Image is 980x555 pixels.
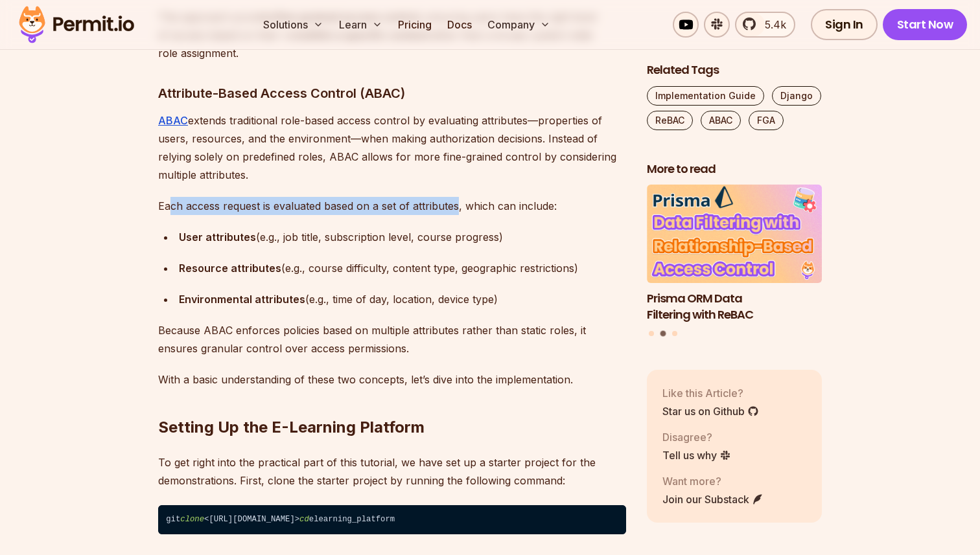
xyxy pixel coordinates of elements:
div: (e.g., time of day, location, device type) [179,290,626,308]
a: Pricing [393,12,437,38]
h3: Attribute-Based Access Control (ABAC) [158,83,626,104]
p: To get right into the practical part of this tutorial, we have set up a starter project for the d... [158,453,626,490]
button: Go to slide 2 [660,331,666,337]
img: Prisma ORM Data Filtering with ReBAC [647,185,822,284]
h3: Prisma ORM Data Filtering with ReBAC [647,291,822,323]
span: cd [299,515,309,524]
strong: User attributes [179,231,256,244]
a: Sign In [811,9,878,40]
a: Django [772,86,821,106]
p: extends traditional role-based access control by evaluating attributes—properties of users, resou... [158,111,626,184]
code: git <[URL][DOMAIN_NAME]> elearning_platform [158,505,626,535]
p: Each access request is evaluated based on a set of attributes, which can include: [158,197,626,215]
a: Tell us why [662,447,731,463]
div: (e.g., job title, subscription level, course progress) [179,228,626,246]
a: Docs [442,12,477,38]
span: 5.4k [757,17,786,32]
button: Solutions [258,12,329,38]
img: Permit logo [13,3,140,47]
p: Disagree? [662,429,731,445]
a: Join our Substack [662,492,764,507]
a: ABAC [701,111,741,130]
a: FGA [749,111,784,130]
button: Company [482,12,555,38]
p: With a basic understanding of these two concepts, let’s dive into the implementation. [158,370,626,389]
a: 5.4k [735,12,795,38]
strong: Environmental attributes [179,293,305,306]
li: 2 of 3 [647,185,822,323]
h2: Related Tags [647,62,822,78]
a: Star us on Github [662,403,759,419]
p: Want more? [662,473,764,489]
a: ReBAC [647,111,693,130]
h2: Setting Up the E-Learning Platform [158,365,626,438]
button: Go to slide 1 [649,332,654,337]
button: Go to slide 3 [672,332,677,337]
h2: More to read [647,161,822,177]
a: Implementation Guide [647,86,764,106]
a: Prisma ORM Data Filtering with ReBACPrisma ORM Data Filtering with ReBAC [647,185,822,323]
button: Learn [334,12,388,38]
p: Like this Article? [662,385,759,401]
span: clone [180,515,204,524]
strong: Resource attributes [179,262,281,275]
div: Posts [647,185,822,339]
div: (e.g., course difficulty, content type, geographic restrictions) [179,259,626,277]
a: ABAC [158,114,188,127]
a: Start Now [883,9,968,40]
p: Because ABAC enforces policies based on multiple attributes rather than static roles, it ensures ... [158,321,626,357]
